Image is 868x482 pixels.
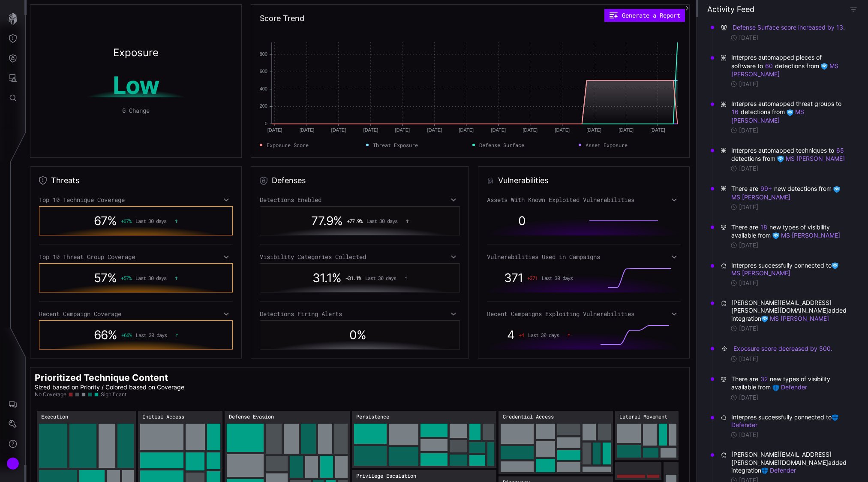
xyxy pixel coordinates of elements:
[121,218,131,224] span: + 67 %
[365,275,396,281] span: Last 30 days
[731,108,806,124] a: MS [PERSON_NAME]
[487,442,494,466] rect: Persistence → Persistence:Create or Modify System Process: 18
[266,456,288,471] rect: Defense Evasion → Defense Evasion:Disable or Modify System Firewall: 30
[349,328,366,342] span: 0 %
[733,344,833,353] button: Exposure score decreased by 500.
[593,443,601,464] rect: Credential Access → Credential Access:Network Sniffing: 19
[267,141,309,149] span: Exposure Score
[586,141,628,149] span: Asset Exposure
[136,332,167,338] span: Last 30 days
[35,391,66,398] span: No Coverage
[777,156,784,163] img: Microsoft Sentinel
[335,456,348,478] rect: Defense Evasion → Defense Evasion:Clear Linux or Mac System Logs: 25
[483,424,494,440] rect: Persistence → Persistence:BITS Jobs: 20
[731,299,849,322] span: [PERSON_NAME][EMAIL_ADDRESS][PERSON_NAME][DOMAIN_NAME] added integration
[615,462,661,480] rect: Resource Development: 57
[761,467,768,474] img: Microsoft Defender
[731,184,849,201] span: There are new detections from
[207,424,220,450] rect: Initial Access → Initial Access:External Remote Services: 34
[39,310,233,318] div: Recent Campaign Coverage
[731,185,842,200] a: MS [PERSON_NAME]
[615,411,679,460] rect: Lateral Movement: 198
[311,214,342,228] span: 77.9 %
[739,34,758,42] time: [DATE]
[836,146,844,155] button: 65
[501,446,534,459] rect: Credential Access → Credential Access:OS Credential Dumping: 44
[272,175,306,186] h2: Defenses
[51,175,79,186] h2: Threats
[555,127,570,133] text: [DATE]
[69,424,96,468] rect: Execution → Execution:Malicious File: 95
[739,241,758,249] time: [DATE]
[731,262,849,277] span: Interpres successfully connected to
[504,271,523,285] span: 371
[739,279,758,287] time: [DATE]
[260,13,304,24] h2: Score Trend
[113,48,159,58] h2: Exposure
[519,332,524,338] span: + 4
[528,332,559,338] span: Last 30 days
[619,127,634,133] text: [DATE]
[427,127,442,133] text: [DATE]
[135,218,166,224] span: Last 30 days
[39,196,233,204] div: Top 10 Technique Coverage
[469,455,485,466] rect: Persistence → Persistence:Scheduled Task/Job: 19
[643,448,658,458] rect: Lateral Movement → Lateral Movement:Remote Services: 19
[583,443,591,464] rect: Credential Access → Credential Access:LSA Secrets: 20
[94,214,117,228] span: 67 %
[832,262,838,269] img: Microsoft Sentinel
[604,9,685,22] button: Generate a Report
[523,127,538,133] text: [DATE]
[760,223,768,232] button: 18
[643,424,657,446] rect: Lateral Movement → Lateral Movement:SMB/Windows Admin Shares: 34
[284,424,299,454] rect: Defense Evasion → Defense Evasion:System Binary Proxy Execution: 39
[420,453,448,466] rect: Persistence → Persistence:External Remote Services: 34
[731,223,849,239] span: There are new types of visibility available from
[731,54,849,78] span: Interpres automapped pieces of software to detections from
[39,107,233,114] div: 0 Change
[395,127,410,133] text: [DATE]
[301,424,316,454] rect: Defense Evasion → Defense Evasion:Rundll32: 38
[536,441,555,457] rect: Credential Access → Credential Access:NTDS: 30
[772,385,779,392] img: Microsoft Defender
[121,275,131,281] span: + 57 %
[99,424,115,468] rect: Execution → Execution:Visual Basic: 61
[731,146,849,163] span: Interpres automapped techniques to detections from
[659,424,667,446] rect: Lateral Movement → Lateral Movement:Software Deployment Tools: 22
[266,424,282,454] rect: Defense Evasion → Defense Evasion:Bypass User Account Control: 41
[731,262,840,277] a: MS [PERSON_NAME]
[331,127,346,133] text: [DATE]
[617,424,641,443] rect: Lateral Movement → Lateral Movement:Remote Desktop Protocol: 50
[389,424,418,445] rect: Persistence → Persistence:Registry Run Keys / Startup Folder: 60
[557,424,580,435] rect: Credential Access → Credential Access:Security Account Manager: 27
[186,424,205,450] rect: Initial Access → Initial Access:Spearphishing Link: 47
[777,155,845,162] a: MS [PERSON_NAME]
[140,452,183,468] rect: Initial Access → Initial Access:Valid Accounts: 63
[833,186,840,193] img: Microsoft Sentinel
[557,462,580,472] rect: Credential Access → Credential Access:Credentials from Web Browsers: 24
[499,411,613,474] rect: Credential Access: 452
[536,424,555,439] rect: Credential Access → Credential Access:Credentials In Files: 30
[832,414,838,421] img: Microsoft Defender
[487,310,681,318] div: Recent Campaigns Exploiting Vulnerabilities
[669,424,676,446] rect: Lateral Movement → Lateral Movement:Windows Remote Management: 20
[542,275,573,281] span: Last 30 days
[117,424,134,468] rect: Execution → Execution:Windows Command Shell: 61
[731,100,849,124] span: Interpres automapped threat groups to detections from
[772,232,840,239] a: MS [PERSON_NAME]
[501,424,534,444] rect: Credential Access → Credential Access:LSASS Memory: 62
[739,203,758,211] time: [DATE]
[366,218,397,224] span: Last 30 days
[469,442,485,453] rect: Persistence → Persistence:Local Account: 19
[498,175,548,186] h2: Vulnerabilities
[739,431,758,439] time: [DATE]
[557,437,580,448] rect: Credential Access → Credential Access:Private Keys: 26
[35,383,685,391] p: Sized based on Priority / Colored based on Coverage
[617,475,645,478] rect: Resource Development → Resource Development:Tool: 39
[731,413,840,428] a: Defender
[598,424,611,440] rect: Credential Access → Credential Access:Kerberoasting: 22
[354,446,387,466] rect: Persistence → Persistence:Modify Registry: 61
[518,214,526,228] span: 0
[305,456,318,478] rect: Defense Evasion → Defense Evasion:Clear Windows Event Logs: 26
[347,218,362,224] span: + 77.9 %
